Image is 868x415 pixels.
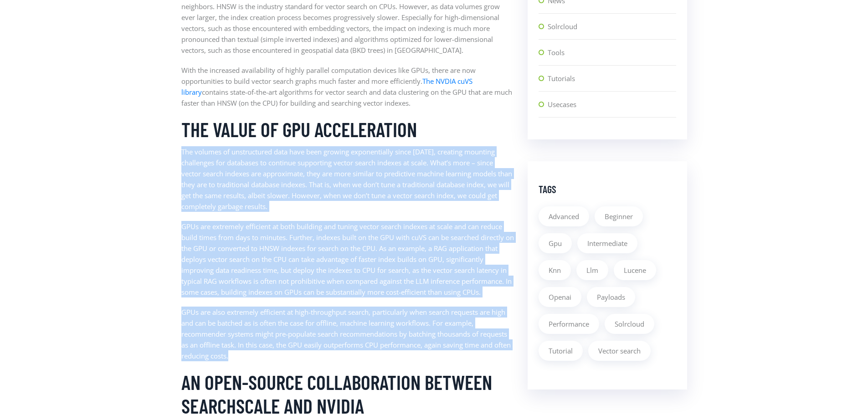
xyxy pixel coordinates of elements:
[548,21,676,39] a: Solrcloud
[587,287,635,307] a: Payloads
[181,77,473,97] a: The NVDIA cuVS library
[595,206,643,226] a: Beginner
[181,307,514,361] p: GPUs are also extremely efficient at high-throughput search, particularly when search requests ar...
[539,314,599,334] a: Performance
[548,99,676,117] a: Usecases
[576,260,608,280] a: Llm
[181,221,514,297] p: GPUs are extremely efficient at both building and tuning vector search indexes at scale and can r...
[181,118,514,142] h3: The value of GPU acceleration
[539,260,571,280] a: Knn
[548,73,676,91] a: Tutorials
[588,341,651,361] a: Vector search
[539,206,589,226] a: Advanced
[181,146,514,212] p: The volumes of unstructured data have been growing exponentially since [DATE], creating mounting ...
[539,183,676,195] h4: Tags
[548,47,676,65] a: Tools
[539,287,581,307] a: Openai
[577,233,637,253] a: Intermediate
[181,65,514,108] p: With the increased availability of highly parallel computation devices like GPUs, there are now o...
[539,233,572,253] a: Gpu
[539,341,583,361] a: Tutorial
[605,314,654,334] a: Solrcloud
[614,260,656,280] a: Lucene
